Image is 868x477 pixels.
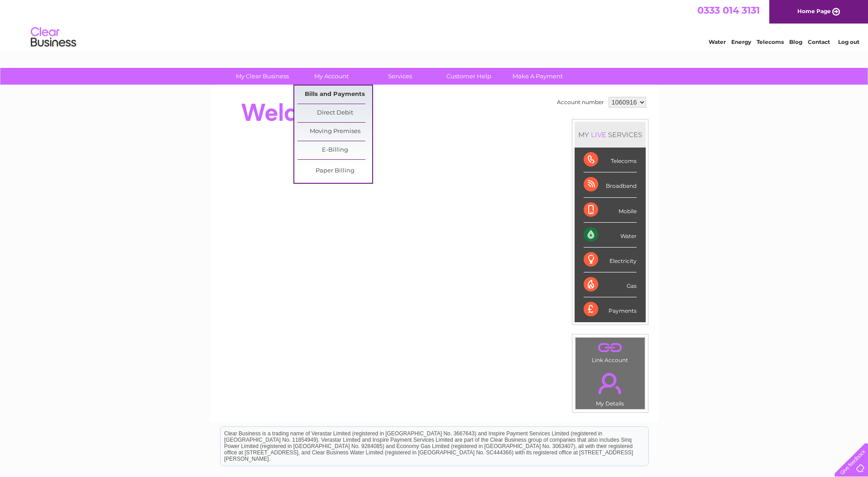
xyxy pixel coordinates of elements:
a: Make A Payment [500,68,575,85]
a: 0333 014 3131 [697,5,760,16]
a: Blog [789,38,802,45]
a: Customer Help [432,68,506,85]
div: Payments [584,297,637,322]
a: Paper Billing [297,162,372,180]
div: Telecoms [584,148,637,172]
a: Direct Debit [297,104,372,122]
div: Mobile [584,198,637,223]
a: Contact [808,38,830,45]
div: Clear Business is a trading name of Verastar Limited (registered in [GEOGRAPHIC_DATA] No. 3667643... [221,5,648,44]
div: Electricity [584,248,637,272]
a: Moving Premises [297,123,372,141]
td: Account number [555,95,606,110]
a: My Clear Business [225,68,300,85]
td: Link Account [575,337,645,366]
a: . [578,340,643,356]
a: E-Billing [297,141,372,159]
div: MY SERVICES [575,122,646,148]
div: LIVE [589,130,608,139]
a: . [578,367,643,399]
a: Bills and Payments [297,86,372,104]
td: My Details [575,365,645,410]
a: Telecoms [757,38,784,45]
div: Water [584,223,637,248]
a: My Account [294,68,369,85]
a: Log out [838,38,859,45]
img: logo.png [30,24,77,51]
div: Gas [584,272,637,297]
a: Energy [731,38,751,45]
div: Broadband [584,172,637,197]
a: Services [363,68,437,85]
a: Water [709,38,726,45]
